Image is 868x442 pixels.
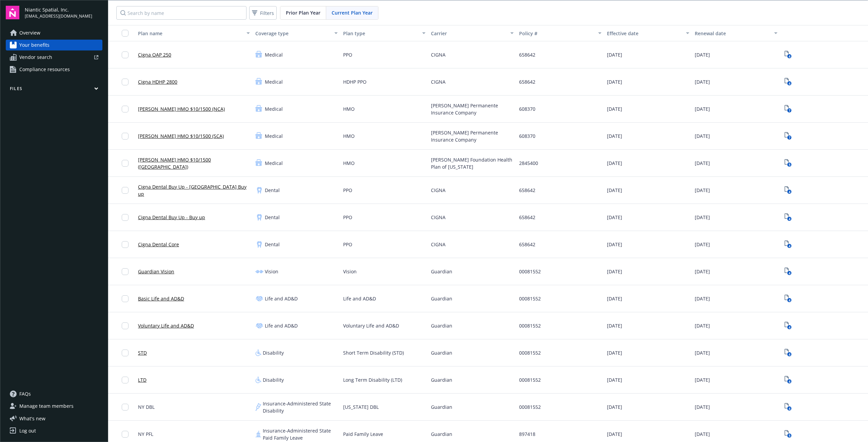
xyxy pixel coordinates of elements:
input: Toggle Row Selected [122,187,129,194]
span: Medical [265,132,283,140]
input: Toggle Row Selected [122,160,129,167]
input: Toggle Row Selected [122,322,129,329]
span: PPO [343,241,352,248]
span: Insurance-Administered State Paid Family Leave [263,427,338,441]
span: CIGNA [431,214,446,221]
input: Toggle Row Selected [122,79,129,85]
button: Files [6,86,102,94]
span: 00081552 [519,376,541,383]
span: Dental [265,241,280,248]
a: View Plan Documents [783,77,794,87]
a: View Plan Documents [783,320,794,331]
span: Medical [265,160,283,167]
span: Guardian [431,349,452,356]
span: Overview [19,27,40,38]
button: Plan name [135,25,253,41]
span: [DATE] [607,160,622,167]
span: [DATE] [607,51,622,58]
text: 4 [789,54,790,59]
span: PPO [343,51,352,58]
span: Prior Plan Year [286,9,320,16]
span: What ' s new [19,415,45,422]
a: View Plan Documents [783,212,794,223]
span: CIGNA [431,78,446,85]
div: Effective date [607,30,682,37]
span: [DATE] [695,268,710,275]
span: [DATE] [607,295,622,302]
span: Guardian [431,322,452,329]
span: [DATE] [607,241,622,248]
span: [DATE] [607,268,622,275]
span: Insurance-Administered State Disability [263,400,338,414]
span: View Plan Documents [783,239,794,250]
div: Renewal date [695,30,770,37]
span: [EMAIL_ADDRESS][DOMAIN_NAME] [25,13,92,19]
text: 4 [789,271,790,275]
span: Medical [265,78,283,85]
span: NY DBL [138,403,155,411]
span: Vendor search [19,52,52,63]
span: Dental [265,214,280,221]
span: Life and AD&D [343,295,376,302]
span: [DATE] [695,430,710,438]
span: [DATE] [607,105,622,112]
a: Your benefits [6,40,102,50]
a: Overview [6,27,102,38]
span: Current Plan Year [332,9,373,16]
text: 4 [789,190,790,194]
input: Toggle Row Selected [122,295,129,302]
span: Guardian [431,376,452,383]
span: [DATE] [607,430,622,438]
span: [DATE] [695,105,710,112]
span: View Plan Documents [783,131,794,142]
span: Your benefits [19,40,50,50]
a: View Plan Documents [783,158,794,169]
span: 658642 [519,214,535,221]
span: Long Term Disability (LTD) [343,376,402,383]
span: Vision [343,268,357,275]
span: 2845400 [519,160,538,167]
span: Filters [260,9,274,17]
span: Guardian [431,430,452,438]
span: Vision [265,268,278,275]
a: [PERSON_NAME] HMO $10/1500 ([GEOGRAPHIC_DATA]) [138,156,250,170]
a: FAQs [6,388,102,399]
span: HMO [343,105,355,112]
input: Toggle Row Selected [122,106,129,112]
span: 00081552 [519,295,541,302]
span: [PERSON_NAME] Permanente Insurance Company [431,129,513,143]
span: [DATE] [695,403,710,411]
span: View Plan Documents [783,266,794,277]
text: 4 [789,406,790,411]
span: HMO [343,160,355,167]
span: [DATE] [607,132,622,140]
input: Toggle Row Selected [122,350,129,356]
a: View Plan Documents [783,293,794,304]
div: Policy # [519,30,594,37]
a: STD [138,349,147,356]
a: View Plan Documents [783,429,794,440]
span: Manage team members [19,401,74,412]
text: 4 [789,81,790,86]
span: Life and AD&D [265,295,298,302]
a: Guardian Vision [138,268,174,275]
span: 00081552 [519,403,541,411]
span: View Plan Documents [783,348,794,358]
span: View Plan Documents [783,185,794,196]
text: 4 [789,244,790,248]
span: PPO [343,187,352,194]
span: Voluntary Life and AD&D [343,322,399,329]
span: 658642 [519,187,535,194]
span: 608370 [519,132,535,140]
span: [DATE] [695,51,710,58]
text: 5 [789,434,790,438]
span: [DATE] [695,160,710,167]
span: Niantic Spatial, Inc. [25,6,92,13]
span: 00081552 [519,268,541,275]
a: Cigna Dental Core [138,241,179,248]
span: [DATE] [695,295,710,302]
button: Niantic Spatial, Inc.[EMAIL_ADDRESS][DOMAIN_NAME] [25,6,102,19]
